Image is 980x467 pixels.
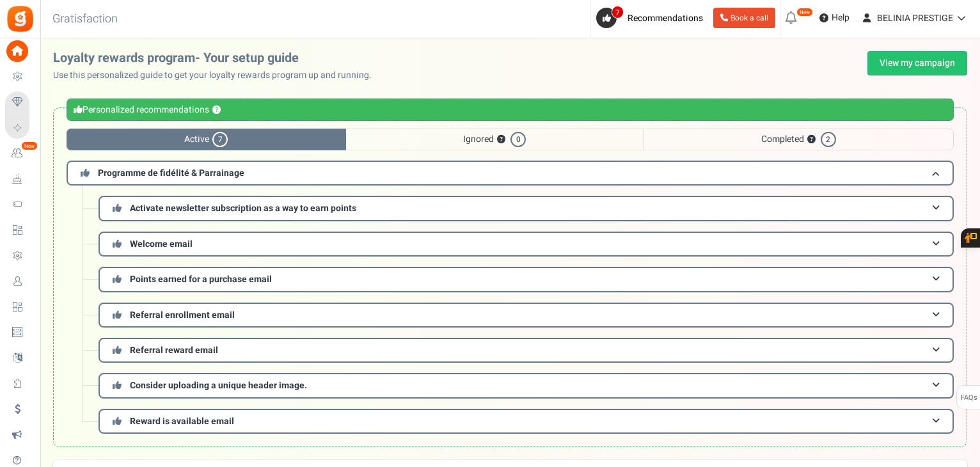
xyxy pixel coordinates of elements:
button: ? [212,106,221,115]
a: View my campaign [867,51,967,75]
span: 7 [212,132,228,147]
img: Gratisfaction [6,4,35,33]
h2: Loyalty rewards program- Your setup guide [53,51,382,65]
span: Consider uploading a unique header image. [130,379,307,392]
span: 2 [821,132,836,147]
span: BELINIA PRESTIGE [877,12,953,25]
span: Active [67,129,346,150]
span: Recommendations [628,12,703,25]
button: ? [497,136,505,144]
a: Book a call [713,8,775,28]
span: Help [828,12,850,24]
span: Programme de fidélité & Parrainage [98,166,244,180]
h3: Gratisfaction [38,6,132,32]
span: Referral reward email [130,344,218,357]
span: FAQs [960,386,977,410]
span: Referral enrollment email [130,308,235,322]
span: Reward is available email [130,415,234,428]
em: New [796,8,813,17]
span: Ignored [346,129,644,150]
em: New [21,141,38,150]
span: Activate newsletter subscription as a way to earn points [130,202,356,215]
a: New [5,143,35,164]
a: Help [814,8,855,28]
span: Welcome email [130,237,193,251]
span: 0 [510,132,526,147]
a: 7 Recommendations [596,8,708,28]
div: Personalized recommendations [67,99,954,121]
span: Points earned for a purchase email [130,273,272,286]
span: 7 [612,6,624,19]
span: Completed [643,129,954,150]
p: Use this personalized guide to get your loyalty rewards program up and running. [53,69,382,82]
button: ? [807,136,816,144]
